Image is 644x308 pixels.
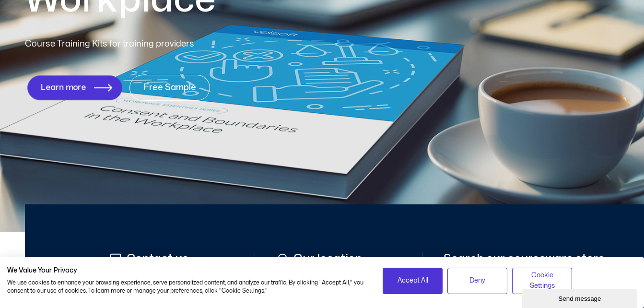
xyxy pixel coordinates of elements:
[522,287,639,308] iframe: chat widget
[25,37,264,51] p: Course Training Kits for training providers
[469,275,485,286] span: Deny
[7,266,368,275] h2: We Value Your Privacy
[512,268,572,294] button: Adjust cookie preferences
[383,268,443,294] button: Accept all cookies
[398,275,428,286] span: Accept All
[447,268,507,294] button: Deny all cookies
[27,75,122,100] a: Learn more
[129,75,210,101] a: Free Sample
[143,83,196,93] span: Free Sample
[518,270,566,292] span: Cookie Settings
[7,279,368,295] p: We use cookies to enhance your browsing experience, serve personalized content, and analyze our t...
[40,83,86,92] span: Learn more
